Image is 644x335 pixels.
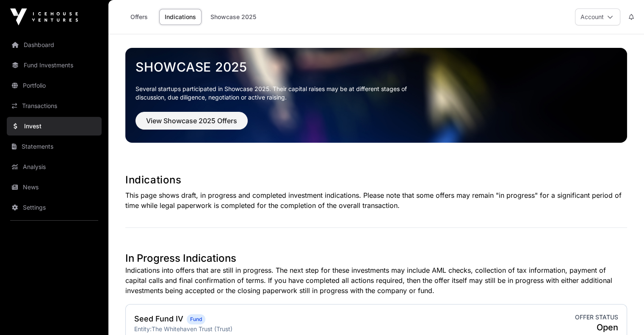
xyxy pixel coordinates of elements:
[7,198,102,217] a: Settings
[134,314,183,323] a: Seed Fund IV
[134,325,152,332] span: Entity:
[125,190,627,210] p: This page shows draft, in progress and completed investment indications. Please note that some of...
[125,173,627,187] h1: Indications
[190,316,202,323] span: Fund
[135,120,248,129] a: View Showcase 2025 Offers
[10,8,78,25] img: Icehouse Ventures Logo
[7,137,102,156] a: Statements
[135,59,617,75] a: Showcase 2025
[7,56,102,75] a: Fund Investments
[7,158,102,176] a: Analysis
[7,97,102,115] a: Transactions
[7,36,102,54] a: Dashboard
[205,9,262,25] a: Showcase 2025
[125,48,627,143] img: Showcase 2025
[159,9,202,25] a: Indications
[146,116,237,126] span: View Showcase 2025 Offers
[125,265,627,296] p: Indications into offers that are still in progress. The next step for these investments may inclu...
[122,9,156,25] a: Offers
[575,321,618,333] span: Open
[575,8,620,25] button: Account
[135,112,248,130] button: View Showcase 2025 Offers
[7,117,102,136] a: Invest
[602,294,644,335] iframe: Chat Widget
[575,313,618,321] span: Offer status
[7,178,102,197] a: News
[135,85,420,102] p: Several startups participated in Showcase 2025. Their capital raises may be at different stages o...
[152,325,232,332] span: The Whitehaven Trust (Trust)
[125,252,627,265] h1: In Progress Indications
[7,76,102,95] a: Portfolio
